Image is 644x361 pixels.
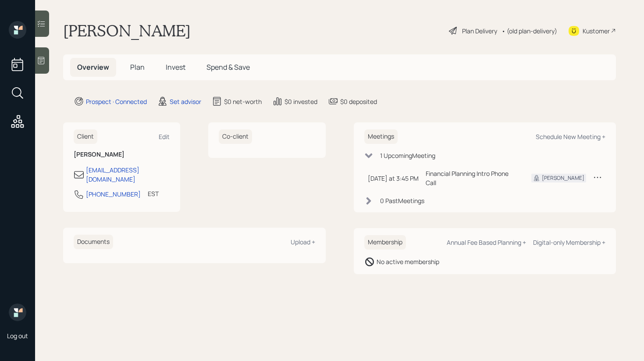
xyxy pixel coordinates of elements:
[224,97,262,106] div: $0 net-worth
[583,26,610,36] div: Kustomer
[536,132,605,141] div: Schedule New Meeting +
[426,169,518,187] div: Financial Planning Intro Phone Call
[364,129,398,144] h6: Meetings
[7,332,28,340] div: Log out
[148,189,159,198] div: EST
[206,62,250,72] span: Spend & Save
[86,165,170,184] div: [EMAIL_ADDRESS][DOMAIN_NAME]
[74,129,97,144] h6: Client
[74,235,113,249] h6: Documents
[364,235,406,250] h6: Membership
[447,238,526,247] div: Annual Fee Based Planning +
[86,97,147,106] div: Prospect · Connected
[166,62,185,72] span: Invest
[502,26,557,36] div: • (old plan-delivery)
[74,151,170,158] h6: [PERSON_NAME]
[219,129,252,144] h6: Co-client
[368,174,419,183] div: [DATE] at 3:45 PM
[77,62,109,72] span: Overview
[380,196,424,205] div: 0 Past Meeting s
[462,26,497,36] div: Plan Delivery
[63,21,191,40] h1: [PERSON_NAME]
[285,97,317,106] div: $0 invested
[340,97,377,106] div: $0 deposited
[380,151,435,160] div: 1 Upcoming Meeting
[86,189,141,199] div: [PHONE_NUMBER]
[170,97,201,106] div: Set advisor
[9,304,26,321] img: retirable_logo.png
[130,62,145,72] span: Plan
[542,174,584,182] div: [PERSON_NAME]
[159,132,170,141] div: Edit
[291,238,315,246] div: Upload +
[377,257,439,266] div: No active membership
[533,238,605,247] div: Digital-only Membership +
